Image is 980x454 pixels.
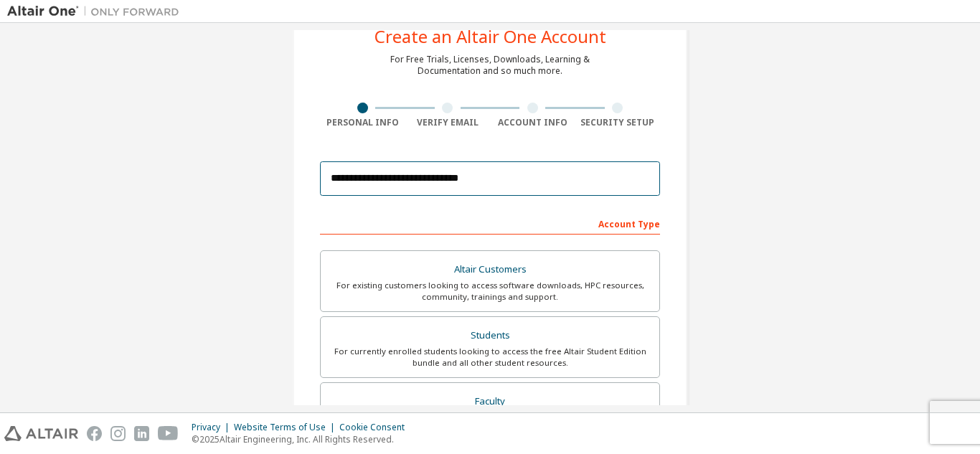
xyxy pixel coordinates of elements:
[4,426,78,441] img: altair_logo.svg
[192,422,234,433] div: Privacy
[374,28,606,45] div: Create an Altair One Account
[87,426,102,441] img: facebook.svg
[490,117,575,128] div: Account Info
[110,426,126,441] img: instagram.svg
[320,212,660,235] div: Account Type
[234,422,339,433] div: Website Terms of Use
[329,326,651,346] div: Students
[390,54,590,77] div: For Free Trials, Licenses, Downloads, Learning & Documentation and so much more.
[575,117,661,128] div: Security Setup
[329,280,651,303] div: For existing customers looking to access software downloads, HPC resources, community, trainings ...
[7,4,187,19] img: Altair One
[134,426,149,441] img: linkedin.svg
[320,117,405,128] div: Personal Info
[158,426,179,441] img: youtube.svg
[329,260,651,280] div: Altair Customers
[339,422,413,433] div: Cookie Consent
[192,433,413,445] p: © 2025 Altair Engineering, Inc. All Rights Reserved.
[329,346,651,369] div: For currently enrolled students looking to access the free Altair Student Edition bundle and all ...
[405,117,491,128] div: Verify Email
[329,392,651,412] div: Faculty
